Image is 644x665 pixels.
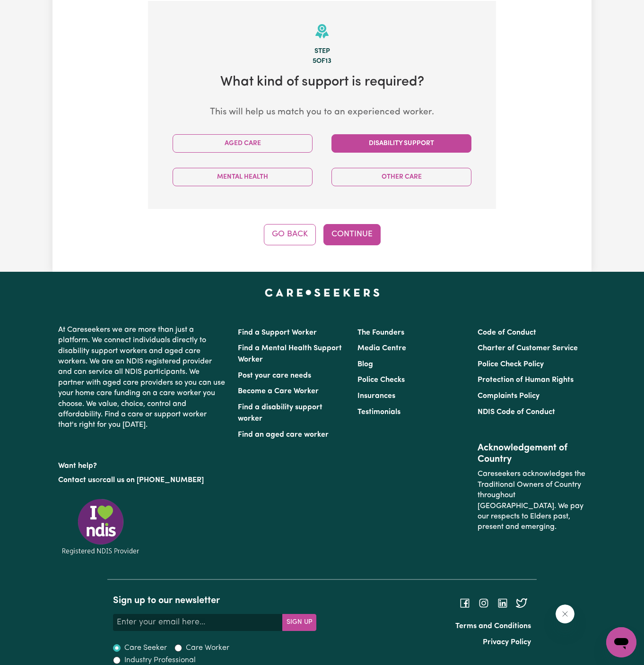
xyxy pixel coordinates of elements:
[357,392,395,400] a: Insurances
[478,599,489,606] a: Follow Careseekers on Instagram
[357,361,373,368] a: Blog
[459,599,470,606] a: Follow Careseekers on Facebook
[264,224,316,245] button: Go Back
[282,614,316,631] button: Subscribe
[357,345,406,352] a: Media Centre
[113,614,283,631] input: Enter your email here...
[478,408,555,416] a: NDIS Code of Conduct
[357,408,400,416] a: Testimonials
[186,642,229,654] label: Care Worker
[238,388,319,395] a: Become a Care Worker
[455,622,531,630] a: Terms and Conditions
[357,376,405,384] a: Police Checks
[478,442,586,465] h2: Acknowledgement of Country
[516,599,527,606] a: Follow Careseekers on Twitter
[113,595,316,606] h2: Sign up to our newsletter
[103,476,204,484] a: call us on [PHONE_NUMBER]
[58,457,226,471] p: Want help?
[238,345,342,363] a: Find a Mental Health Support Worker
[478,361,544,368] a: Police Check Policy
[163,56,481,67] div: 5 of 13
[238,404,322,423] a: Find a disability support worker
[173,134,313,153] button: Aged Care
[478,376,574,384] a: Protection of Human Rights
[556,605,574,623] iframe: Close message
[163,106,481,120] p: This will help us match you to an experienced worker.
[58,497,143,556] img: Registered NDIS provider
[483,639,531,646] a: Privacy Policy
[478,329,536,337] a: Code of Conduct
[163,46,481,57] div: Step
[238,431,329,439] a: Find an aged care worker
[478,465,586,536] p: Careseekers acknowledges the Traditional Owners of Country throughout [GEOGRAPHIC_DATA]. We pay o...
[497,599,508,606] a: Follow Careseekers on LinkedIn
[173,168,313,186] button: Mental Health
[58,476,96,484] a: Contact us
[238,372,311,380] a: Post your care needs
[331,168,471,186] button: Other Care
[238,329,317,337] a: Find a Support Worker
[58,471,226,489] p: or
[58,321,226,434] p: At Careseekers we are more than just a platform. We connect individuals directly to disability su...
[478,392,540,400] a: Complaints Policy
[478,345,578,352] a: Charter of Customer Service
[331,134,471,153] button: Disability Support
[163,74,481,91] h2: What kind of support is required?
[357,329,404,337] a: The Founders
[6,7,57,14] span: Need any help?
[323,224,381,245] button: Continue
[124,642,167,654] label: Care Seeker
[265,289,380,296] a: Careseekers home page
[606,627,636,657] iframe: Button to launch messaging window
